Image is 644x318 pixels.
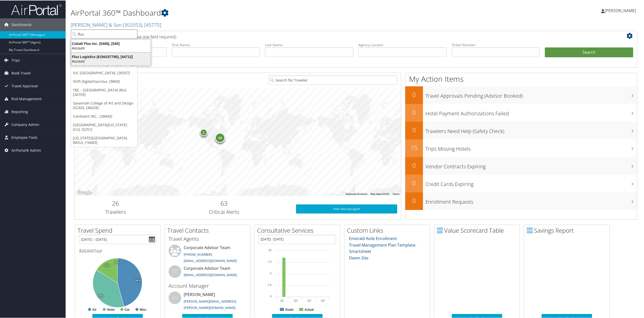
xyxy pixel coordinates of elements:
[92,307,97,311] text: Air
[270,271,272,274] tspan: 5
[425,178,637,187] h3: Credit Cards Expiring
[77,226,160,234] h2: Travel Spend
[405,125,423,134] h2: 0
[79,248,156,253] h6: Total
[425,107,637,117] h3: Hotel Payment Authorizations Failed
[405,121,637,139] a: 0Travelers Need Help (Safety Check)
[269,75,397,84] input: Search for Traveler
[125,307,130,311] text: Car
[425,160,637,170] h3: Vendor Contracts Expiring
[405,73,637,84] h1: My Action Items
[347,226,430,234] h2: Custom Links
[76,189,93,195] a: Open this area in Google Maps (opens a new window)
[11,66,31,79] span: Book Travel
[405,108,423,116] h2: 0
[169,265,181,277] div: CT
[11,105,28,118] span: Reporting
[405,196,423,204] h2: 0
[169,235,246,242] h3: Travel Agents
[268,283,272,286] tspan: 2.5
[349,235,397,241] a: Emerald Aisle Enrollment
[76,189,93,195] img: Google
[605,7,636,13] span: [PERSON_NAME]
[215,132,225,142] div: 24
[11,92,42,105] span: Risk Management
[11,131,38,143] span: Employee Tools
[405,178,423,187] h2: 0
[349,255,368,260] a: Deem Site
[71,77,137,85] a: Shift Digital/Sanctus, [9869]
[71,29,137,38] input: Search Accounts
[296,204,397,213] a: View SecurityLogic®
[71,120,137,133] a: [GEOGRAPHIC_DATA][US_STATE] (CU), [5251]
[79,248,93,253] span: $68,868
[169,282,246,289] h3: Account Manager
[304,307,314,311] text: Actual
[71,21,161,28] a: [PERSON_NAME] & Son
[346,192,367,195] button: Keyboard shortcuts
[392,192,399,195] a: Terms (opens in new tab)
[166,265,249,281] li: Corporate Advisor Team
[11,79,38,92] span: Travel Approval
[358,42,447,47] label: Agency Locator:
[71,112,137,120] a: Conduent INC., [38445]
[71,133,137,146] a: [US_STATE][GEOGRAPHIC_DATA] (MSU), [16683]
[166,291,249,312] li: [PERSON_NAME]
[142,21,161,28] span: , [ 45775 ]
[265,42,353,47] label: Last Name:
[160,208,288,215] h3: Critical Alerts
[128,34,176,39] span: (at least one field required)
[405,192,637,209] a: 0Enrollment Requests
[184,252,212,256] a: [PHONE_NUMBER]
[257,226,340,234] h2: Consultative Services
[405,86,637,103] a: 0Travel Approvals Pending (Advisor Booked)
[425,89,637,99] h3: Travel Approvals Pending (Advisor Booked)
[268,260,272,263] tspan: 7.5
[425,142,637,152] h3: Trips Missing Hotels
[167,226,250,234] h2: Travel Contacts
[11,18,32,31] span: Dashboards
[140,307,147,311] text: Misc
[78,208,152,215] h3: Travelers
[71,98,137,112] a: Savannah College of Art and Design (SCAD), [46028]
[11,3,62,15] img: airportal-logo.png
[184,272,237,277] a: [EMAIL_ADDRESS][DOMAIN_NAME]
[370,192,389,195] span: Map data ©2025
[285,307,294,311] text: Goals
[437,226,520,234] h2: Value Scorecard Table
[437,227,443,233] img: domo-logo.png
[307,299,311,302] text: Q3
[160,199,288,207] h2: 63
[71,7,451,18] h1: AirPortal 360™ Dashboard
[527,227,533,233] img: domo-logo.png
[184,299,236,310] a: [PERSON_NAME][EMAIL_ADDRESS][PERSON_NAME][DOMAIN_NAME]
[11,54,20,66] span: Trips
[452,42,540,47] label: Ticket Number:
[184,258,237,262] a: [EMAIL_ADDRESS][DOMAIN_NAME]
[11,144,41,156] span: AirPortal® Admin
[425,195,637,205] h3: Enrollment Requests
[269,248,272,251] tspan: 10
[601,3,641,18] a: [PERSON_NAME]
[98,294,103,297] tspan: 38%
[166,244,249,265] li: Corporate Advisor Team
[405,90,423,98] h2: 0
[104,263,110,267] tspan: 16%
[425,125,637,134] h3: Travelers Need Help (Safety Check)
[294,299,298,302] text: Q2
[68,54,154,59] div: Flux Logistics (6194157790), [44712]
[68,59,154,63] div: Account
[68,45,154,50] div: Account
[200,128,207,136] div: 2
[71,85,137,98] a: TBC - [GEOGRAPHIC_DATA] (BU), [26759]
[349,242,416,254] a: Travel Management Plan Template- Smartsheet
[135,279,141,282] tspan: 46%
[405,139,637,156] a: 15Trips Missing Hotels
[405,156,637,174] a: 0Vendor Contracts Expiring
[68,41,154,45] div: Cobalt Flux Inc. (5408), [545]
[123,21,142,28] span: ( 302053 )
[71,68,137,77] a: IUC-[GEOGRAPHIC_DATA], [30357]
[107,307,115,311] text: Hotel
[321,299,325,302] text: Q4
[527,226,609,234] h2: Savings Report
